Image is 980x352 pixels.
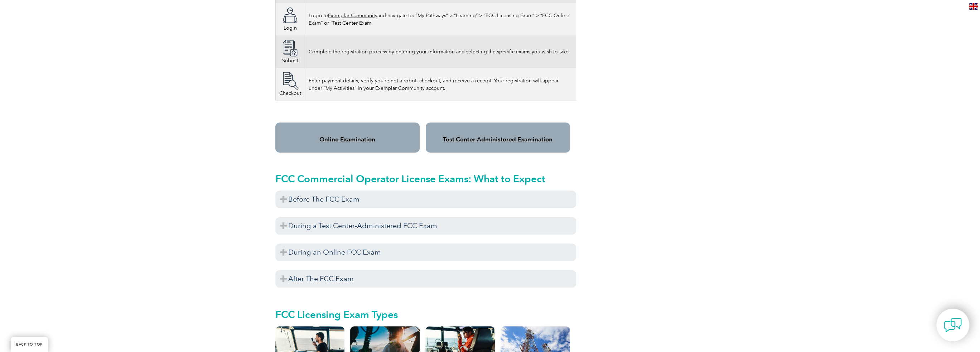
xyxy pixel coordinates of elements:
h3: Before The FCC Exam [275,191,576,208]
td: Login to and navigate to: “My Pathways” > “Learning” > “FCC Licensing Exam” > “FCC Online Exam” o... [305,3,576,35]
a: Test Center-Administered Examination [443,136,552,143]
img: en [969,3,978,10]
a: Online Examination [319,136,375,143]
td: Complete the registration process by entering your information and selecting the specific exams y... [305,35,576,68]
h3: After The FCC Exam [275,270,576,288]
a: Exemplar Community [328,13,377,19]
h2: FCC Licensing Exam Types [275,309,576,320]
td: Submit [275,35,305,68]
h3: During a Test Center-Administered FCC Exam [275,217,576,235]
td: Login [275,3,305,35]
img: contact-chat.png [944,316,962,334]
a: BACK TO TOP [11,337,48,352]
td: Enter payment details, verify you’re not a robot, checkout, and receive a receipt. Your registrat... [305,68,576,101]
td: Checkout [275,68,305,101]
h2: FCC Commercial Operator License Exams: What to Expect [275,173,576,184]
h3: During an Online FCC Exam [275,243,576,261]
